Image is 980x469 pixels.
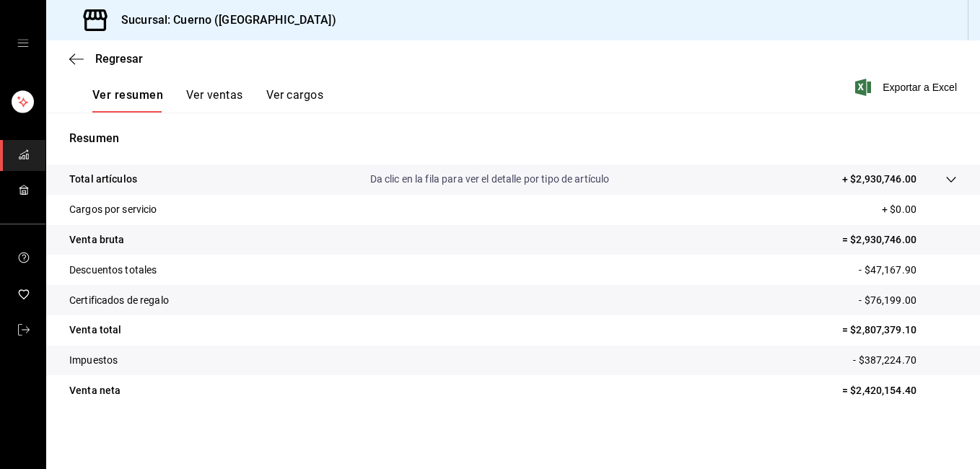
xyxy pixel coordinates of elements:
p: Cargos por servicio [69,202,157,217]
p: Venta total [69,323,121,338]
h3: Sucursal: Cuerno ([GEOGRAPHIC_DATA]) [110,12,336,29]
p: Total artículos [69,172,137,187]
p: Venta bruta [69,232,124,247]
p: Da clic en la fila para ver el detalle por tipo de artículo [370,172,610,187]
p: + $0.00 [882,202,957,217]
p: - $387,224.70 [853,353,957,368]
p: + $2,930,746.00 [842,172,916,187]
p: = $2,930,746.00 [842,232,957,247]
button: open drawer [17,38,29,49]
p: Descuentos totales [69,263,157,278]
p: Resumen [69,130,957,147]
p: Venta neta [69,383,121,398]
span: Regresar [95,52,143,66]
p: = $2,420,154.40 [842,383,957,398]
p: Certificados de regalo [69,293,169,308]
p: = $2,807,379.10 [842,323,957,338]
button: Regresar [69,52,143,66]
p: Impuestos [69,353,118,368]
p: - $47,167.90 [859,263,957,278]
div: navigation tabs [92,88,323,113]
button: Ver ventas [186,88,243,113]
p: - $76,199.00 [859,293,957,308]
button: Ver resumen [92,88,163,113]
button: Exportar a Excel [858,79,957,96]
button: Ver cargos [266,88,324,113]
